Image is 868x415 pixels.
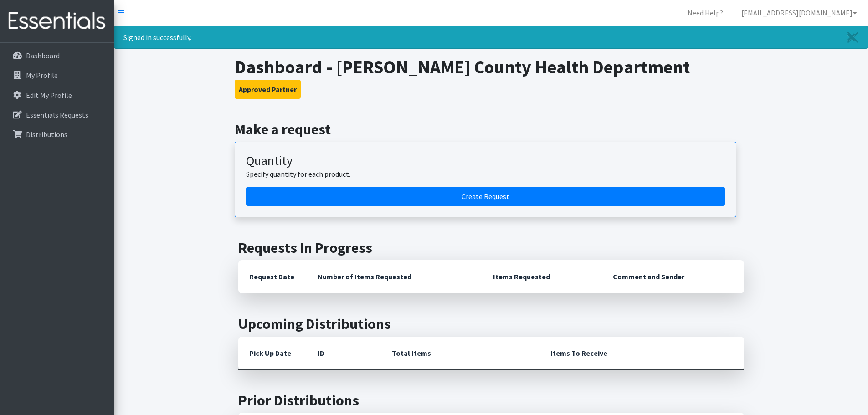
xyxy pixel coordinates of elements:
[26,91,72,100] p: Edit My Profile
[539,337,744,370] th: Items To Receive
[26,130,67,139] p: Distributions
[307,337,381,370] th: ID
[246,169,725,179] p: Specify quantity for each product.
[238,260,307,293] th: Request Date
[381,337,539,370] th: Total Items
[4,86,110,104] a: Edit My Profile
[238,315,744,333] h2: Upcoming Distributions
[4,6,110,36] img: HumanEssentials
[734,4,864,22] a: [EMAIL_ADDRESS][DOMAIN_NAME]
[26,51,60,60] p: Dashboard
[4,46,110,65] a: Dashboard
[680,4,730,22] a: Need Help?
[238,239,744,256] h2: Requests In Progress
[238,337,307,370] th: Pick Up Date
[114,26,868,49] div: Signed in successfully.
[482,260,602,293] th: Items Requested
[235,121,747,138] h2: Make a request
[307,260,483,293] th: Number of Items Requested
[26,110,88,119] p: Essentials Requests
[235,56,747,78] h1: Dashboard - [PERSON_NAME] County Health Department
[26,71,58,80] p: My Profile
[238,392,744,409] h2: Prior Distributions
[838,26,868,48] a: Close
[602,260,744,293] th: Comment and Sender
[4,106,110,124] a: Essentials Requests
[246,187,725,206] a: Create a request by quantity
[4,66,110,84] a: My Profile
[246,153,725,169] h3: Quantity
[4,125,110,143] a: Distributions
[235,80,301,99] button: Approved Partner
